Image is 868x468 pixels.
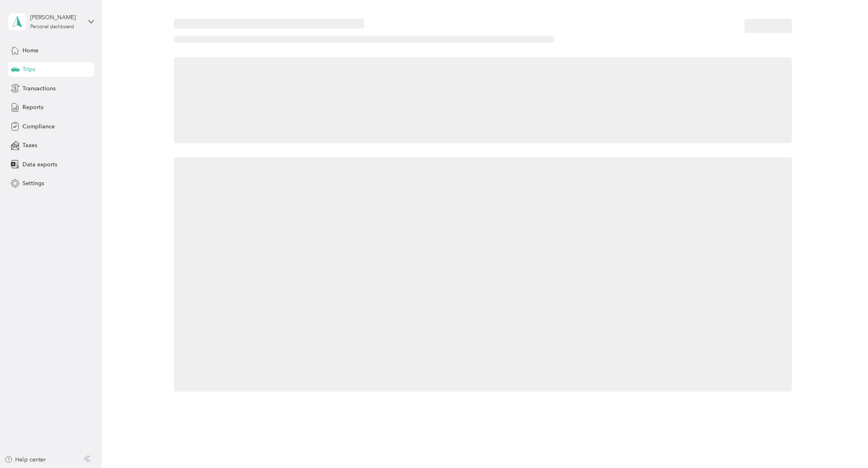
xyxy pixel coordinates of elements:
span: Home [22,46,38,55]
span: Settings [22,179,44,188]
div: Personal dashboard [30,25,74,29]
span: Trips [22,65,35,74]
div: [PERSON_NAME] [30,13,81,22]
span: Transactions [22,84,56,93]
span: Reports [22,103,43,112]
span: Compliance [22,122,55,131]
span: Data exports [22,160,57,169]
iframe: Everlance-gr Chat Button Frame [822,422,868,468]
span: Taxes [22,141,37,150]
button: Help center [4,455,46,464]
